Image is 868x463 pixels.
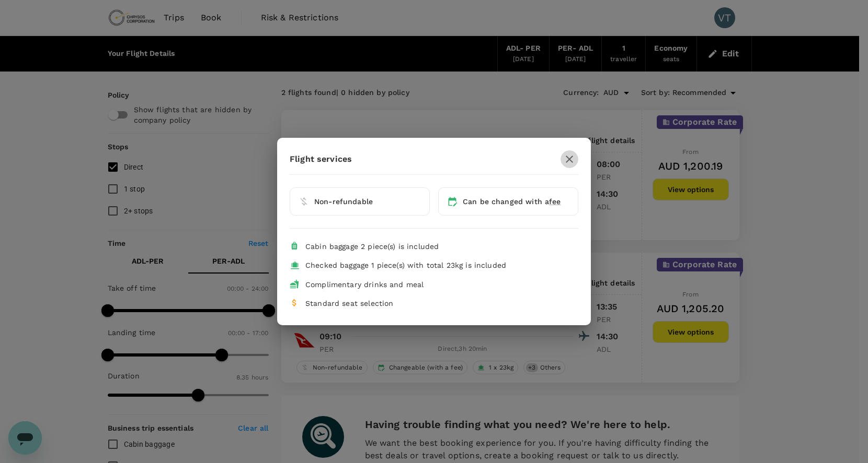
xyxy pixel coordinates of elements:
span: fee [549,197,561,206]
div: Can be changed with a [463,196,561,207]
p: Flight services [290,153,352,165]
span: Non-refundable [314,197,373,206]
span: Complimentary drinks and meal [305,280,424,289]
span: Standard seat selection [305,299,393,307]
span: Checked baggage 1 piece(s) with total 23kg is included [305,261,506,269]
span: Cabin baggage 2 piece(s) is included [305,242,439,251]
